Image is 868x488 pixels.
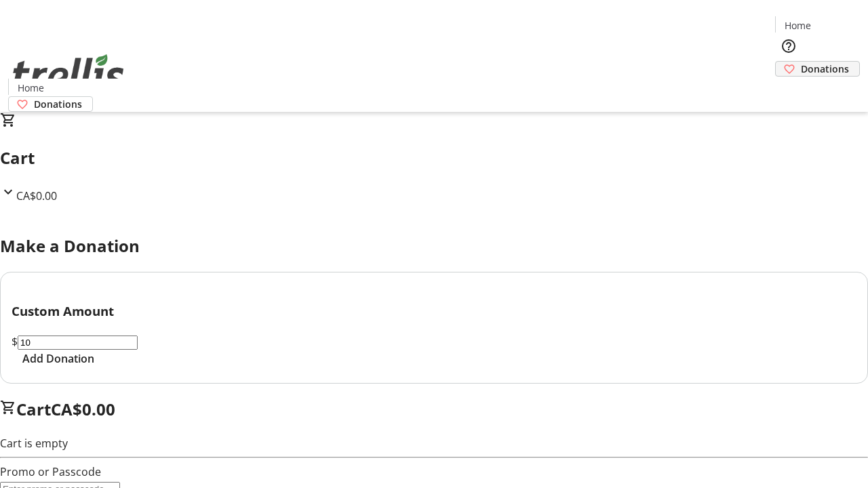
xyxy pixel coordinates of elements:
span: Donations [34,97,82,111]
span: Add Donation [22,350,94,367]
button: Cart [775,77,802,104]
button: Add Donation [12,350,105,367]
span: $ [12,334,18,349]
span: CA$0.00 [16,188,57,203]
span: Home [785,18,811,33]
span: Donations [801,62,849,76]
button: Help [775,33,802,60]
a: Home [9,81,52,95]
input: Donation Amount [18,335,138,350]
a: Donations [8,96,93,112]
span: Home [18,81,44,95]
a: Donations [775,61,860,77]
img: Orient E2E Organization J26inPw3DN's Logo [8,39,129,107]
a: Home [776,18,819,33]
span: CA$0.00 [51,398,115,420]
h3: Custom Amount [12,302,856,321]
